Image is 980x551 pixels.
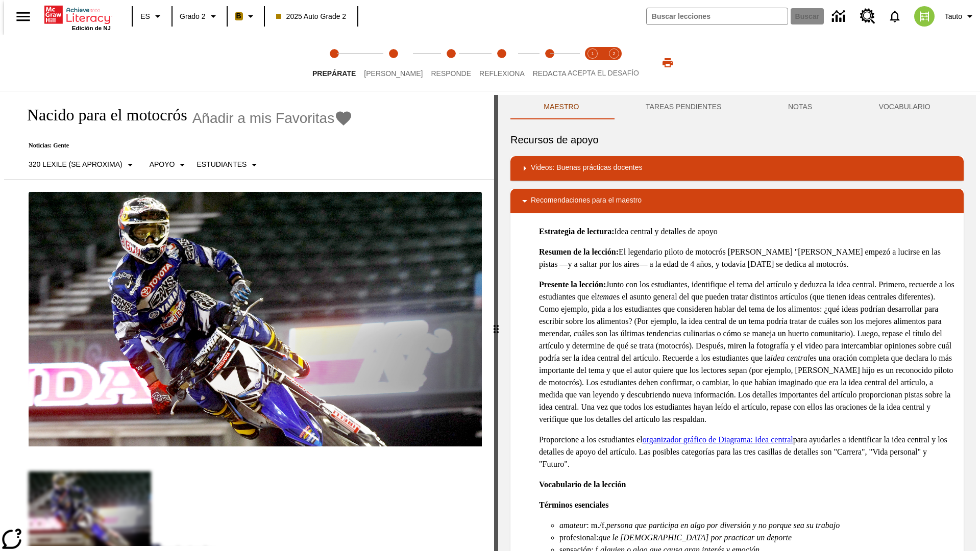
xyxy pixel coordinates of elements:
span: ACEPTA EL DESAFÍO [568,69,639,77]
button: Acepta el desafío lee step 1 of 2 [578,35,607,91]
input: Buscar campo [647,8,788,24]
strong: Resumen de la lección: [539,247,619,256]
p: Idea central y detalles de apoyo [539,226,955,238]
span: Edición de NJ [72,25,111,31]
button: Maestro [510,95,612,119]
button: Boost El color de la clase es anaranjado claro. Cambiar el color de la clase. [231,7,261,26]
em: que le [DEMOGRAPHIC_DATA] por practicar un deporte [598,533,792,542]
button: Imprimir [651,54,684,72]
p: Apoyo [150,159,175,170]
strong: Términos esenciales [539,500,608,509]
img: avatar image [914,6,935,27]
a: organizador gráfico de Diagrama: Idea central [643,435,793,444]
div: Portada [44,4,111,31]
span: Responde [431,69,471,78]
button: Lenguaje: ES, Selecciona un idioma [136,7,168,26]
div: Instructional Panel Tabs [510,95,964,119]
div: Pulsa la tecla de intro o la barra espaciadora y luego presiona las flechas de derecha e izquierd... [494,95,498,551]
span: Grado 2 [180,11,206,22]
button: Seleccione Lexile, 320 Lexile (Se aproxima) [24,156,140,174]
div: reading [4,95,494,546]
p: 320 Lexile (Se aproxima) [29,159,122,170]
em: amateur [559,521,586,530]
strong: Estrategia de lectura: [539,227,615,236]
button: Reflexiona step 4 of 5 [471,35,533,91]
span: Tauto [945,11,962,22]
button: Prepárate step 1 of 5 [304,35,364,91]
em: tema [597,292,613,301]
p: Proporcione a los estudiantes el para ayudarles a identificar la idea central y los detalles de a... [539,434,955,470]
span: Prepárate [312,69,356,78]
em: idea central [771,354,810,362]
button: Lee step 2 of 5 [356,35,431,91]
div: activity [498,95,976,551]
li: : m./f. [559,519,955,532]
button: Tipo de apoyo, Apoyo [145,156,193,174]
button: Añadir a mis Favoritas - Nacido para el motocrós [192,109,353,127]
a: Notificaciones [881,3,908,30]
span: Reflexiona [479,69,525,78]
button: Perfil/Configuración [941,7,980,26]
div: Recomendaciones para el maestro [510,189,964,213]
strong: Presente la lección: [539,280,606,289]
button: Acepta el desafío contesta step 2 of 2 [599,35,629,91]
span: Añadir a mis Favoritas [192,110,335,127]
img: El corredor de motocrós James Stewart vuela por los aires en su motocicleta de montaña [29,192,482,447]
button: NOTAS [755,95,846,119]
span: Redacta [533,69,567,78]
div: Videos: Buenas prácticas docentes [510,156,964,181]
button: TAREAS PENDIENTES [612,95,755,119]
em: persona que participa en algo por diversión y no porque sea su trabajo [606,521,840,530]
p: Estudiantes [197,159,247,170]
p: El legendario piloto de motocrós [PERSON_NAME] "[PERSON_NAME] empezó a lucirse en las pistas —y a... [539,246,955,270]
p: Videos: Buenas prácticas docentes [531,162,642,174]
button: Grado: Grado 2, Elige un grado [176,7,224,26]
button: VOCABULARIO [845,95,964,119]
h1: Nacido para el motocrós [16,106,187,124]
a: Centro de recursos, Se abrirá en una pestaña nueva. [854,3,881,30]
button: Responde step 3 of 5 [423,35,479,91]
span: [PERSON_NAME] [364,69,423,78]
span: ES [140,11,150,22]
text: 2 [612,51,615,56]
button: Redacta step 5 of 5 [525,35,575,91]
button: Escoja un nuevo avatar [908,3,941,30]
p: Junto con los estudiantes, identifique el tema del artículo y deduzca la idea central. Primero, r... [539,279,955,425]
a: Centro de información [826,3,854,31]
li: profesional: [559,532,955,544]
h6: Recursos de apoyo [510,132,964,148]
strong: Vocabulario de la lección [539,480,626,489]
span: B [236,10,241,22]
button: Abrir el menú lateral [8,2,38,32]
button: Seleccionar estudiante [192,156,264,174]
p: Recomendaciones para el maestro [531,195,642,207]
span: 2025 Auto Grade 2 [276,11,347,22]
p: Noticias: Gente [16,142,353,149]
text: 1 [591,51,594,56]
